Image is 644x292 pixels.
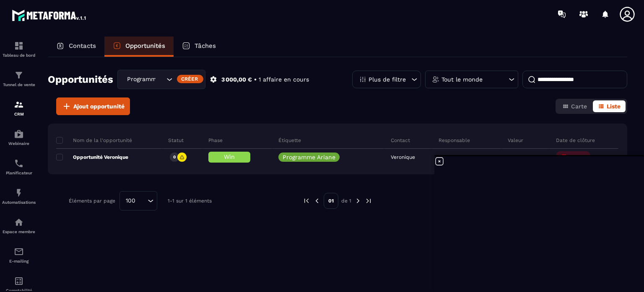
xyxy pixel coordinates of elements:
[354,197,362,205] img: next
[125,75,156,84] span: Programme Ariane
[14,129,24,139] img: automations
[2,53,36,58] p: Tableau de bord
[195,42,216,50] p: Tâches
[278,137,301,144] p: Étiquette
[283,154,335,160] p: Programme Ariane
[12,8,87,23] img: logo
[14,188,24,198] img: automations
[365,197,372,205] img: next
[69,198,115,204] p: Éléments par page
[2,123,36,152] a: automationsautomationsWebinaire
[14,41,24,51] img: formation
[254,76,257,84] p: •
[14,276,24,286] img: accountant
[123,196,138,205] span: 100
[48,71,113,88] h2: Opportunités
[14,100,24,110] img: formation
[2,240,36,270] a: emailemailE-mailing
[14,70,24,80] img: formation
[168,137,184,144] p: Statut
[208,137,223,144] p: Phase
[2,152,36,182] a: schedulerschedulerPlanificateur
[571,103,587,110] span: Carte
[56,154,128,160] p: Opportunité Veronique
[391,137,410,144] p: Contact
[104,37,174,57] a: Opportunités
[221,76,252,84] p: 3 000,00 €
[303,197,310,205] img: prev
[2,171,36,175] p: Planificateur
[439,154,480,160] p: [PERSON_NAME]
[570,154,586,160] p: [DATE]
[2,182,36,211] a: automationsautomationsAutomatisations
[369,76,406,82] p: Plus de filtre
[119,191,157,210] div: Search for option
[14,158,24,168] img: scheduler
[324,193,338,209] p: 01
[2,141,36,146] p: Webinaire
[156,75,164,84] input: Search for option
[593,100,626,112] button: Liste
[174,37,224,57] a: Tâches
[2,259,36,263] p: E-mailing
[341,197,351,204] p: de 1
[2,93,36,123] a: formationformationCRM
[117,70,205,89] div: Search for option
[14,247,24,257] img: email
[173,154,176,160] p: 0
[14,217,24,227] img: automations
[607,103,621,110] span: Liste
[313,197,321,205] img: prev
[73,102,125,110] span: Ajout opportunité
[2,34,36,64] a: formationformationTableau de bord
[557,100,592,112] button: Carte
[224,153,235,160] span: Win
[441,76,483,82] p: Tout le monde
[508,137,523,144] p: Valeur
[56,97,130,115] button: Ajout opportunité
[508,154,532,160] p: 3 000,00 €
[69,42,96,50] p: Contacts
[56,137,132,144] p: Nom de la l'opportunité
[439,137,470,144] p: Responsable
[125,42,165,50] p: Opportunités
[2,82,36,87] p: Tunnel de vente
[2,200,36,205] p: Automatisations
[138,196,145,205] input: Search for option
[2,229,36,234] p: Espace membre
[48,37,104,57] a: Contacts
[2,211,36,240] a: automationsautomationsEspace membre
[259,76,309,84] p: 1 affaire en cours
[2,112,36,116] p: CRM
[2,64,36,93] a: formationformationTunnel de vente
[556,137,595,144] p: Date de clôture
[177,75,203,83] div: Créer
[168,198,212,204] p: 1-1 sur 1 éléments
